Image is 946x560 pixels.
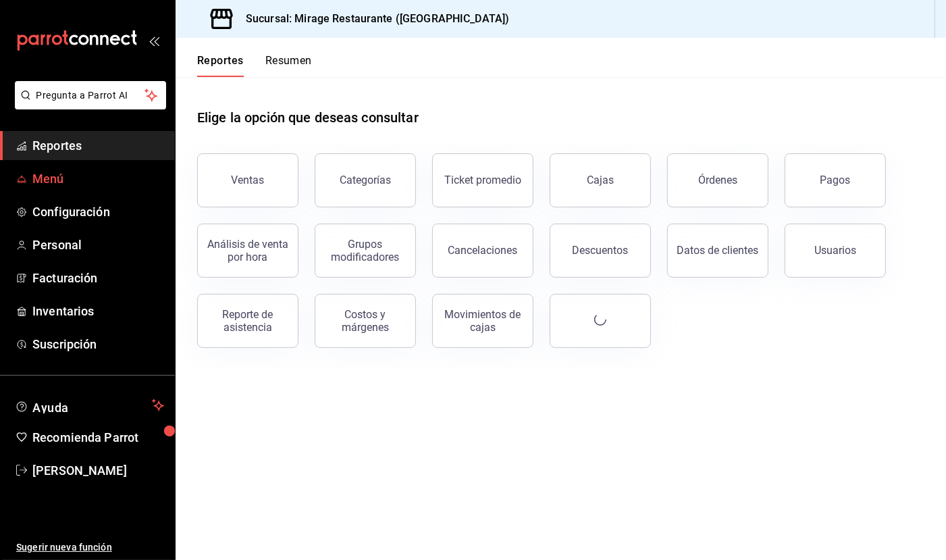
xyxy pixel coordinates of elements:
[814,244,856,257] div: Usuarios
[32,302,164,320] span: Inventarios
[432,153,533,207] button: Ticket promedio
[667,153,768,207] button: Órdenes
[32,461,164,480] span: [PERSON_NAME]
[432,224,533,278] button: Cancelaciones
[323,238,407,263] div: Grupos modificadores
[36,88,145,103] span: Pregunta a Parrot AI
[235,11,509,27] h3: Sucursal: Mirage Restaurante ([GEOGRAPHIC_DATA])
[667,224,768,278] button: Datos de clientes
[32,428,164,447] span: Recomienda Parrot
[197,153,298,207] button: Ventas
[32,236,164,254] span: Personal
[587,174,614,186] div: Cajas
[197,107,419,128] h1: Elige la opción que deseas consultar
[441,308,525,334] div: Movimientos de cajas
[197,54,244,77] button: Reportes
[32,203,164,221] span: Configuración
[15,81,166,109] button: Pregunta a Parrot AI
[573,244,629,257] div: Descuentos
[340,174,391,186] div: Categorías
[32,397,147,413] span: Ayuda
[677,244,759,257] div: Datos de clientes
[698,174,737,186] div: Órdenes
[444,174,521,186] div: Ticket promedio
[16,540,164,555] span: Sugerir nueva función
[32,136,164,155] span: Reportes
[323,308,407,334] div: Costos y márgenes
[315,153,416,207] button: Categorías
[232,174,265,186] div: Ventas
[197,224,298,278] button: Análisis de venta por hora
[197,294,298,348] button: Reporte de asistencia
[32,335,164,353] span: Suscripción
[206,238,290,263] div: Análisis de venta por hora
[206,308,290,334] div: Reporte de asistencia
[550,224,651,278] button: Descuentos
[448,244,518,257] div: Cancelaciones
[197,54,312,77] div: navigation tabs
[149,35,159,46] button: open_drawer_menu
[550,153,651,207] button: Cajas
[315,224,416,278] button: Grupos modificadores
[9,98,166,112] a: Pregunta a Parrot AI
[820,174,851,186] div: Pagos
[785,224,886,278] button: Usuarios
[32,269,164,287] span: Facturación
[432,294,533,348] button: Movimientos de cajas
[32,170,164,188] span: Menú
[315,294,416,348] button: Costos y márgenes
[265,54,312,77] button: Resumen
[785,153,886,207] button: Pagos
